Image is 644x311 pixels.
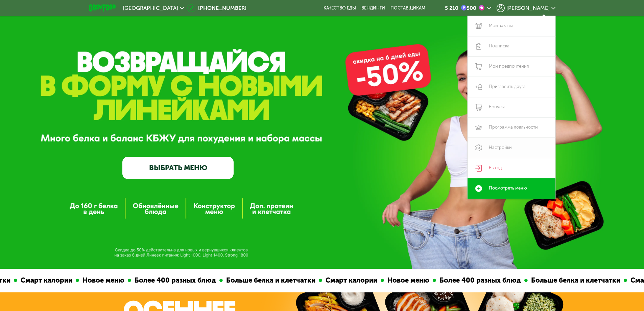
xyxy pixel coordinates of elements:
div: 5 210 [445,5,458,11]
span: [PERSON_NAME] [506,5,550,11]
div: Смарт калории [322,275,381,286]
div: Смарт калории [17,275,76,286]
div: Более 400 разных блюд [131,275,219,286]
a: Пригласить друга [468,77,555,97]
div: Больше белка и клетчатки [528,275,624,286]
a: Посмотреть меню [468,178,555,199]
div: Новое меню [384,275,433,286]
a: [PHONE_NUMBER] [187,4,246,12]
div: Более 400 разных блюд [436,275,524,286]
a: ВЫБРАТЬ МЕНЮ [122,157,234,179]
a: Выход [468,158,555,178]
div: Больше белка и клетчатки [223,275,319,286]
a: Мои предпочтения [468,57,555,77]
a: Программа лояльности [468,117,555,138]
a: Подписка [468,36,555,57]
div: поставщикам [390,5,425,11]
div: 500 [467,5,476,11]
a: Качество еды [324,5,356,11]
a: Вендинги [361,5,385,11]
a: Настройки [468,138,555,158]
a: Бонусы [468,97,555,117]
div: Новое меню [79,275,128,286]
span: [GEOGRAPHIC_DATA] [123,5,178,11]
a: Мои заказы [468,16,555,36]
